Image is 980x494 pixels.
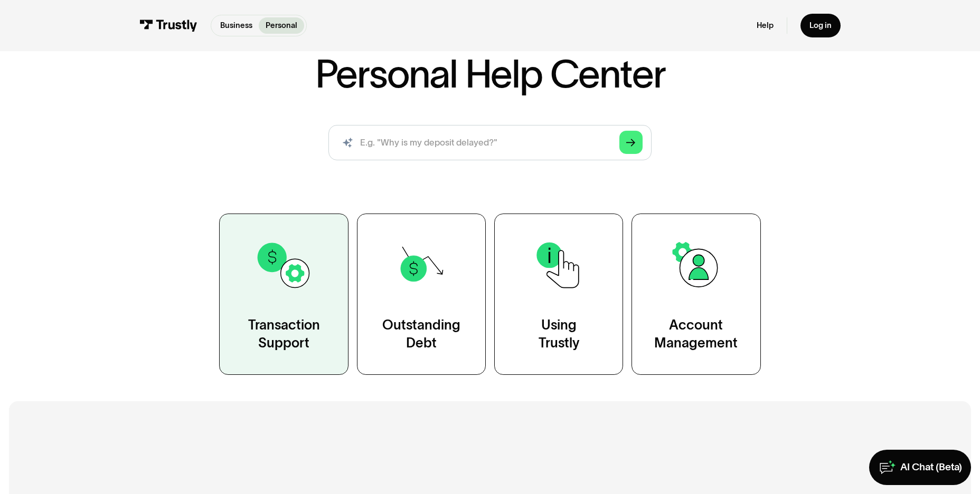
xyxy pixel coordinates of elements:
[539,316,579,352] div: Using Trustly
[869,450,971,485] a: AI Chat (Beta)
[757,21,774,31] a: Help
[632,214,760,375] a: AccountManagement
[266,20,297,31] p: Personal
[220,20,252,31] p: Business
[900,461,962,474] div: AI Chat (Beta)
[382,316,460,352] div: Outstanding Debt
[213,17,259,34] a: Business
[800,14,841,37] a: Log in
[139,20,197,32] img: Trustly Logo
[654,316,738,352] div: Account Management
[809,21,832,31] div: Log in
[494,214,623,375] a: UsingTrustly
[259,17,304,34] a: Personal
[328,125,651,160] input: search
[315,55,665,94] h1: Personal Help Center
[219,214,348,375] a: TransactionSupport
[357,214,486,375] a: OutstandingDebt
[328,125,651,160] form: Search
[248,316,320,352] div: Transaction Support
